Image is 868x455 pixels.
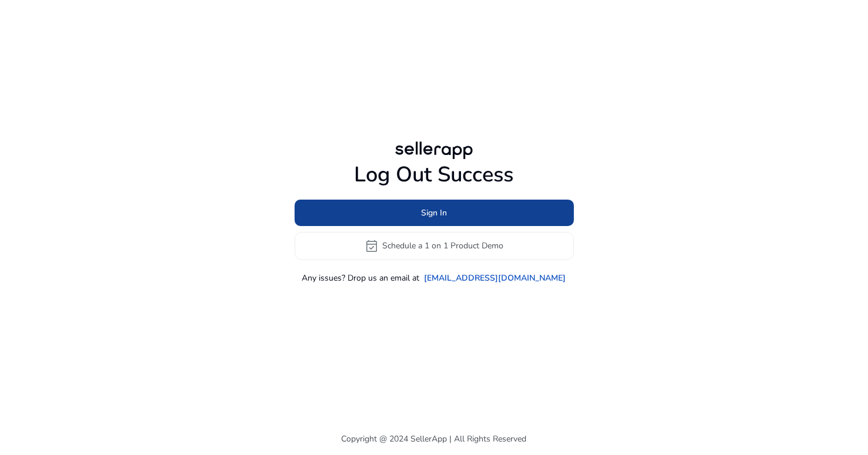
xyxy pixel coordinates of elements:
[421,207,447,219] span: Sign In
[365,239,379,253] span: event_available
[295,232,574,260] button: event_availableSchedule a 1 on 1 Product Demo
[425,272,566,284] a: [EMAIL_ADDRESS][DOMAIN_NAME]
[295,200,574,226] button: Sign In
[295,162,574,187] h1: Log Out Success
[302,272,420,284] p: Any issues? Drop us an email at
